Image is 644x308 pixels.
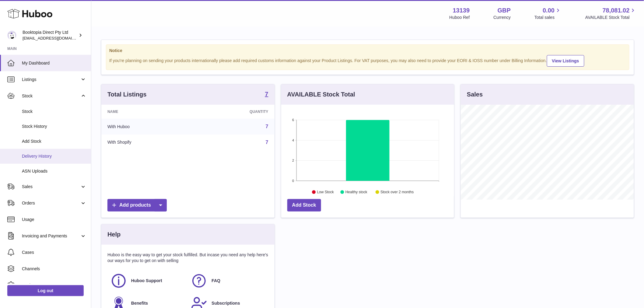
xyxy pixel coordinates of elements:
span: Settings [22,282,86,288]
a: 7 [265,91,268,98]
span: Invoicing and Payments [22,233,80,239]
a: 78,081.02 AVAILABLE Stock Total [585,6,637,20]
strong: 13139 [453,6,470,15]
span: 78,081.02 [603,6,630,15]
span: Delivery History [22,153,86,159]
strong: GBP [498,6,511,15]
span: Total sales [534,15,562,20]
span: Stock History [22,124,86,129]
h3: Sales [467,90,483,99]
text: 0 [292,179,294,183]
p: Huboo is the easy way to get your stock fulfilled. But incase you need any help here's our ways f... [107,252,268,264]
span: Add Stock [22,138,86,144]
div: Currency [494,15,511,20]
span: Stock [22,93,80,99]
span: ASN Uploads [22,168,86,174]
text: Stock over 2 months [380,190,414,194]
a: FAQ [191,273,265,289]
h3: Help [107,230,121,239]
span: 0.00 [543,6,555,15]
td: With Shopify [101,135,195,150]
text: Healthy stock [345,190,368,194]
span: Benefits [131,300,148,306]
text: Low Stock [317,190,334,194]
strong: 7 [265,91,268,97]
text: 4 [292,138,294,142]
a: Add products [107,199,167,212]
span: Subscriptions [212,300,240,306]
text: 6 [292,118,294,122]
span: Huboo Support [131,278,162,284]
span: Orders [22,200,80,206]
h3: AVAILABLE Stock Total [287,90,355,99]
a: 7 [266,124,268,129]
span: Listings [22,77,80,82]
strong: Notice [109,48,626,54]
a: Huboo Support [110,273,185,289]
span: [EMAIL_ADDRESS][DOMAIN_NAME] [23,36,89,40]
text: 2 [292,159,294,163]
img: internalAdmin-13139@internal.huboo.com [7,31,16,40]
span: Channels [22,266,86,272]
td: With Huboo [101,119,195,135]
th: Name [101,105,195,119]
div: Booktopia Direct Pty Ltd [23,30,77,41]
span: Usage [22,217,86,222]
span: Sales [22,184,80,190]
span: Cases [22,250,86,255]
a: 7 [266,140,268,145]
span: Stock [22,109,86,114]
span: FAQ [212,278,220,284]
a: Log out [7,285,84,296]
a: View Listings [547,55,584,67]
a: 0.00 Total sales [534,6,562,20]
div: Huboo Ref [450,15,470,20]
span: My Dashboard [22,60,86,66]
a: Add Stock [287,199,321,212]
h3: Total Listings [107,90,147,99]
th: Quantity [195,105,275,119]
div: If you're planning on sending your products internationally please add required customs informati... [109,54,626,67]
span: AVAILABLE Stock Total [585,15,637,20]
